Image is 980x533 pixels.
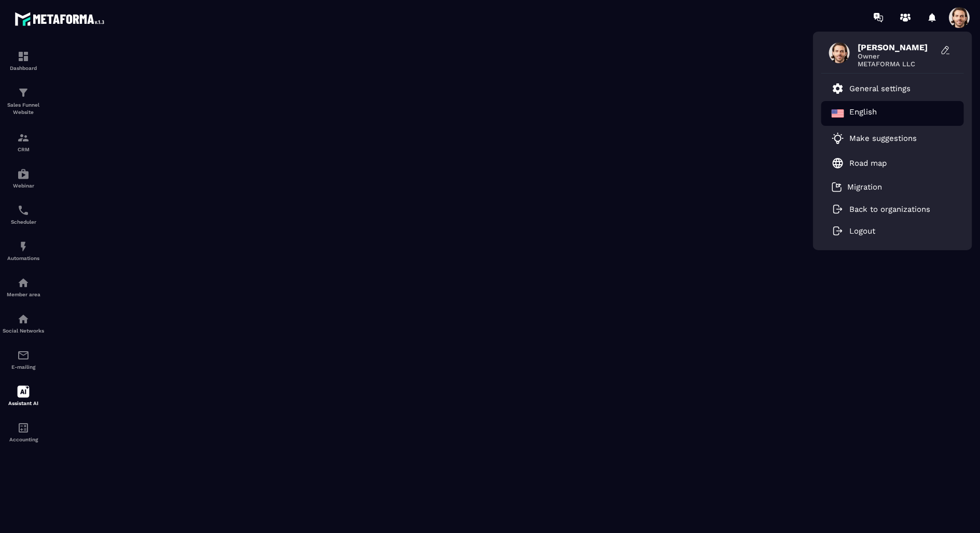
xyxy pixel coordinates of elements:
img: logo [15,9,108,28]
a: automationsautomationsAutomations [3,233,44,269]
a: Assistant AI [3,378,44,414]
p: E-mailing [3,364,44,370]
a: emailemailE-mailing [3,341,44,378]
a: General settings [832,82,911,95]
p: Road map [849,159,887,168]
span: [PERSON_NAME] [858,42,935,52]
img: automations [17,168,30,180]
a: social-networksocial-networkSocial Networks [3,305,44,341]
span: Owner [858,52,935,60]
img: scheduler [17,204,30,217]
a: Back to organizations [832,205,930,214]
p: Scheduler [3,219,44,225]
img: automations [17,240,30,253]
img: automations [17,277,30,289]
img: email [17,349,30,362]
p: Logout [849,226,875,236]
a: Make suggestions [832,132,941,145]
p: Social Networks [3,328,44,334]
p: CRM [3,147,44,152]
a: formationformationCRM [3,124,44,160]
span: METAFORMA LLC [858,60,935,68]
p: General settings [849,84,911,93]
p: Make suggestions [849,134,917,143]
p: Sales Funnel Website [3,102,44,116]
a: formationformationDashboard [3,42,44,79]
img: formation [17,132,30,144]
img: social-network [17,313,30,325]
a: formationformationSales Funnel Website [3,79,44,124]
p: Automations [3,255,44,261]
p: Migration [847,182,882,192]
a: Road map [832,157,887,169]
a: schedulerschedulerScheduler [3,196,44,233]
img: formation [17,50,30,63]
p: Dashboard [3,65,44,71]
img: formation [17,87,30,99]
a: automationsautomationsWebinar [3,160,44,196]
p: Assistant AI [3,400,44,406]
a: Migration [832,182,882,192]
a: accountantaccountantAccounting [3,414,44,450]
p: Member area [3,292,44,297]
img: accountant [17,422,30,434]
p: Webinar [3,183,44,189]
p: Accounting [3,437,44,442]
p: Back to organizations [849,205,930,214]
a: automationsautomationsMember area [3,269,44,305]
p: English [849,107,877,120]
